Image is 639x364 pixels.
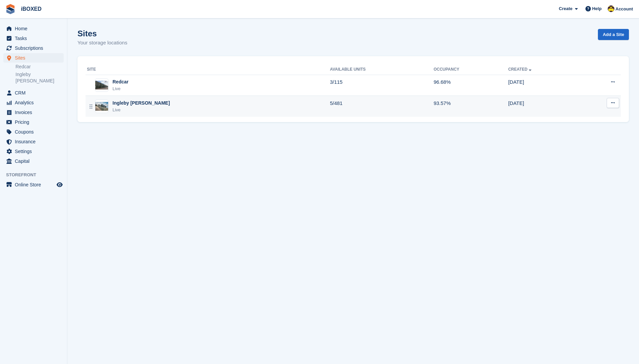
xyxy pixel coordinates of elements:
[3,117,64,127] a: menu
[113,100,170,107] div: Ingleby [PERSON_NAME]
[15,34,55,43] span: Tasks
[15,180,55,189] span: Online Store
[615,6,633,12] span: Account
[15,127,55,137] span: Coupons
[95,81,108,89] img: Image of Redcar site
[3,88,64,98] a: menu
[3,108,64,117] a: menu
[5,4,15,14] img: stora-icon-8386f47178a22dfd0bd8f6a31ec36ba5ce8667c1dd55bd0f319d3a0aa187defe.svg
[3,156,64,166] a: menu
[330,75,434,96] td: 3/115
[15,137,55,146] span: Insurance
[15,64,64,70] a: Redcar
[330,96,434,117] td: 5/481
[113,107,170,113] div: Live
[15,98,55,107] span: Analytics
[3,24,64,33] a: menu
[3,137,64,146] a: menu
[86,64,330,75] th: Site
[15,43,55,53] span: Subscriptions
[3,34,64,43] a: menu
[113,85,128,92] div: Live
[95,102,108,111] img: Image of Ingleby Barwick site
[15,88,55,98] span: CRM
[608,5,614,12] img: Katie Brown
[508,96,580,117] td: [DATE]
[56,181,64,189] a: Preview store
[77,29,127,38] h1: Sites
[508,67,533,72] a: Created
[3,180,64,189] a: menu
[3,98,64,107] a: menu
[559,5,572,12] span: Create
[15,53,55,63] span: Sites
[3,147,64,156] a: menu
[330,64,434,75] th: Available Units
[77,39,127,47] p: Your storage locations
[15,156,55,166] span: Capital
[592,5,602,12] span: Help
[598,29,629,40] a: Add a Site
[15,117,55,127] span: Pricing
[434,75,508,96] td: 96.68%
[15,24,55,33] span: Home
[113,78,128,85] div: Redcar
[15,147,55,156] span: Settings
[6,172,67,178] span: Storefront
[3,127,64,137] a: menu
[508,75,580,96] td: [DATE]
[18,3,44,14] a: iBOXED
[3,53,64,63] a: menu
[434,96,508,117] td: 93.57%
[3,43,64,53] a: menu
[434,64,508,75] th: Occupancy
[15,71,64,84] a: Ingleby [PERSON_NAME]
[15,108,55,117] span: Invoices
